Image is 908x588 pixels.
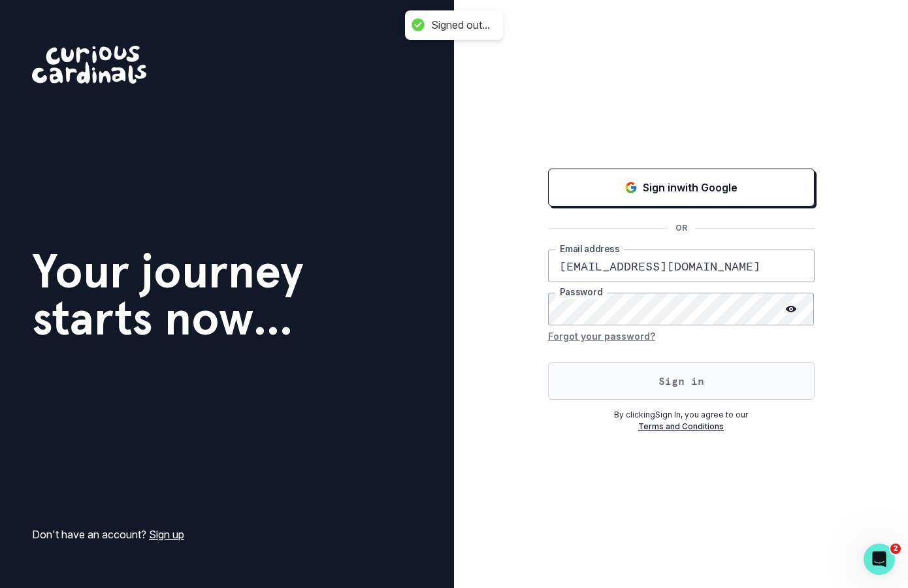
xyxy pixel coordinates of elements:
[548,325,655,346] button: Forgot your password?
[548,362,815,400] button: Sign in
[864,544,895,575] iframe: Intercom live chat
[149,528,184,541] a: Sign up
[643,180,738,195] p: Sign in with Google
[638,421,724,431] a: Terms and Conditions
[32,248,304,342] h1: Your journey starts now...
[32,527,184,542] p: Don't have an account?
[668,222,695,234] p: OR
[32,46,146,84] img: Curious Cardinals Logo
[890,544,901,554] span: 2
[548,169,815,206] button: Sign in with Google (GSuite)
[548,409,815,421] p: By clicking Sign In , you agree to our
[431,18,490,32] div: Signed out...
